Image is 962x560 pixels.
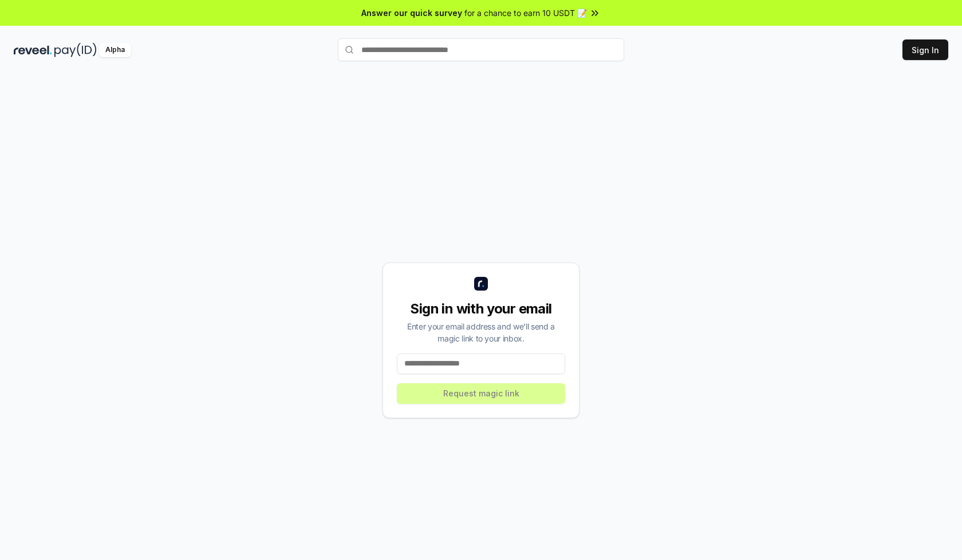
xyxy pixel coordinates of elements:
[464,7,587,19] span: for a chance to earn 10 USDT 📝
[474,277,488,291] img: logo_small
[902,39,948,60] button: Sign In
[361,7,462,19] span: Answer our quick survey
[14,43,52,57] img: reveel_dark
[99,43,131,57] div: Alpha
[397,300,565,318] div: Sign in with your email
[397,320,565,344] div: Enter your email address and we’ll send a magic link to your inbox.
[54,43,97,57] img: pay_id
